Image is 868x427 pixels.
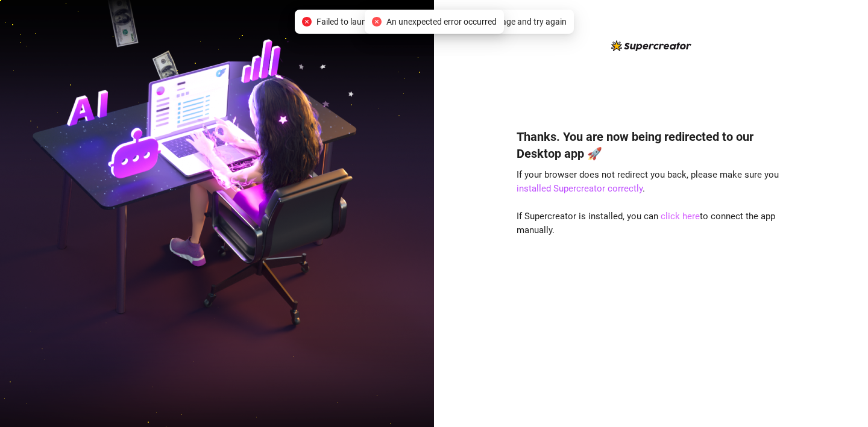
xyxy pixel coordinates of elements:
[517,169,779,195] span: If your browser does not redirect you back, please make sure you .
[611,40,691,51] img: logo-BBDzfeDw.svg
[517,211,775,236] span: If Supercreator is installed, you can to connect the app manually.
[517,128,785,162] h4: Thanks. You are now being redirected to our Desktop app 🚀
[386,15,497,28] span: An unexpected error occurred
[517,183,643,194] a: installed Supercreator correctly
[661,211,700,222] a: click here
[302,17,312,26] span: close-circle
[372,17,382,26] span: close-circle
[316,15,567,28] span: Failed to launch desktop app. Please refresh the page and try again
